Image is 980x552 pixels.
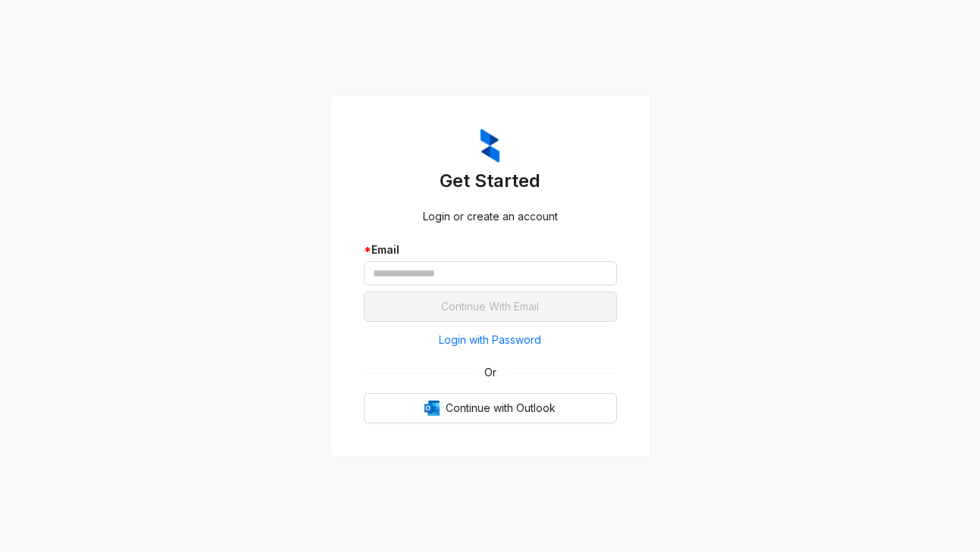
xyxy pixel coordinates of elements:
button: Login with Password [364,328,617,352]
img: Outlook [424,401,440,416]
span: Or [474,364,507,381]
h3: Get Started [364,169,617,193]
div: Login or create an account [364,208,617,225]
span: Login with Password [439,332,541,348]
div: Email [364,242,617,258]
img: ZumaIcon [481,129,499,164]
button: Continue With Email [364,292,617,322]
button: OutlookContinue with Outlook [364,393,617,423]
span: Continue with Outlook [446,400,556,416]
